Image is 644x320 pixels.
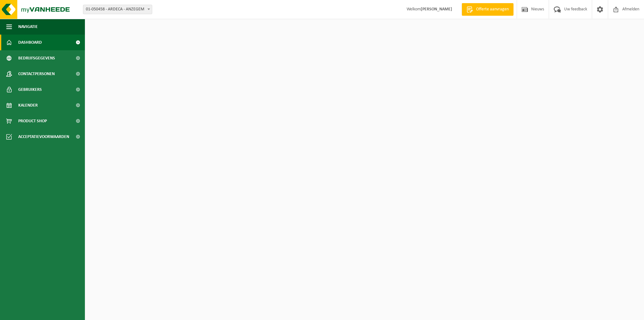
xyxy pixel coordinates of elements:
span: Product Shop [18,113,47,129]
strong: [PERSON_NAME] [421,7,452,12]
span: 01-050458 - ARDECA - ANZEGEM [83,5,152,14]
span: Bedrijfsgegevens [18,50,55,66]
span: Offerte aanvragen [475,6,510,13]
span: Kalender [18,97,38,113]
span: Acceptatievoorwaarden [18,129,69,145]
span: Navigatie [18,19,38,35]
span: 01-050458 - ARDECA - ANZEGEM [83,5,152,14]
span: Gebruikers [18,82,42,97]
a: Offerte aanvragen [462,3,514,16]
span: Dashboard [18,35,42,50]
span: Contactpersonen [18,66,55,82]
